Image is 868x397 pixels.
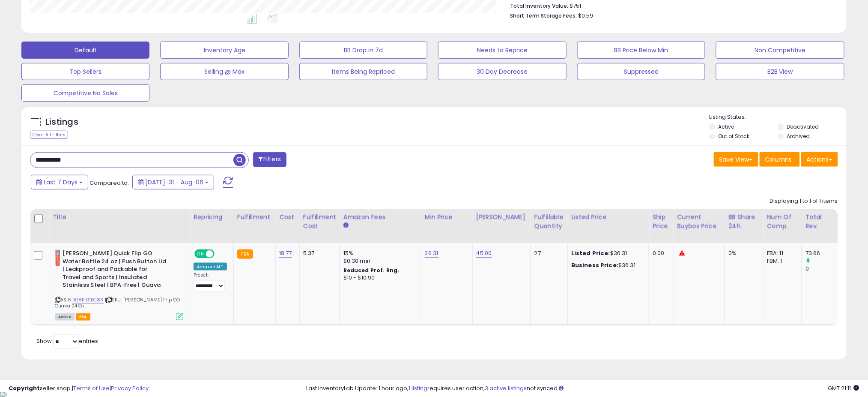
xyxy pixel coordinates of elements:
div: Amazon AI * [194,263,227,271]
div: Cost [279,213,296,222]
b: [PERSON_NAME] Quick Flip GO Water Bottle 24 oz | Push Button Lid | Leakproof and Packable for Tra... [63,250,167,292]
div: Total Rev. [805,213,837,231]
label: Out of Stock [719,132,750,140]
div: FBA: 11 [767,250,795,257]
div: Last InventoryLab Update: 1 hour ago, requires user action, not synced. [306,385,859,393]
div: Amazon Fees [343,213,418,222]
strong: Copyright [9,384,40,392]
button: Needs to Reprice [438,42,566,59]
a: 45.00 [476,249,492,258]
button: Actions [801,152,838,167]
button: Save View [714,152,758,167]
div: ASIN: [55,250,183,319]
div: $36.31 [571,262,642,269]
span: 2025-08-14 21:11 GMT [828,384,859,392]
a: 1 listing [409,384,427,392]
button: Selling @ Max [160,63,288,80]
div: FBM: 1 [767,257,795,265]
button: Items Being Repriced [299,63,427,80]
div: 0 [805,265,840,273]
div: Title [53,213,186,222]
div: 15% [343,250,415,257]
a: B08RXSBC83 [72,296,104,304]
div: [PERSON_NAME] [476,213,527,222]
div: Fulfillment Cost [303,213,336,231]
img: 31w1LgjWJ1L._SL40_.jpg [55,250,60,267]
p: Listing States: [710,113,847,121]
div: Fulfillment [237,213,272,222]
a: Privacy Policy [111,384,149,392]
button: BB Price Below Min [577,42,705,59]
b: Listed Price: [571,249,610,257]
label: Active [719,123,734,130]
span: | SKU: [PERSON_NAME] Flip GO Guava 24 Oz [55,296,180,309]
div: Repricing [194,213,230,222]
div: $10 - $10.90 [343,274,415,282]
div: 73.66 [805,250,840,257]
div: 5.37 [303,250,333,257]
div: 0% [728,250,757,257]
small: FBA [237,250,253,259]
div: Clear All Filters [30,131,68,139]
button: Filters [253,152,286,167]
div: Fulfillable Quantity [534,213,564,231]
b: Reduced Prof. Rng. [343,267,400,274]
div: Listed Price [571,213,645,222]
div: Num of Comp. [767,213,798,231]
div: Ship Price [653,213,670,231]
span: [DATE]-31 - Aug-06 [145,178,203,186]
button: Non Competitive [716,42,844,59]
span: ON [195,250,206,258]
div: Displaying 1 to 1 of 1 items [770,197,838,205]
button: Top Sellers [21,63,149,80]
button: [DATE]-31 - Aug-06 [132,175,214,189]
b: Short Term Storage Fees: [510,12,577,19]
button: Default [21,42,149,59]
div: $36.31 [571,250,642,257]
button: B2B View [716,63,844,80]
div: Preset: [194,272,227,292]
small: Amazon Fees. [343,222,349,229]
span: Compared to: [89,179,129,187]
button: Competitive No Sales [21,84,149,102]
div: 0.00 [653,250,667,257]
button: Suppressed [577,63,705,80]
span: All listings currently available for purchase on Amazon [55,313,75,321]
button: Columns [760,152,800,167]
a: 18.77 [279,249,292,258]
div: $0.30 min [343,257,415,265]
b: Business Price: [571,261,618,269]
span: Show: entries [36,337,98,345]
h5: Listings [45,116,78,128]
a: 36.31 [425,249,438,258]
div: BB Share 24h. [728,213,760,231]
div: Current Buybox Price [677,213,721,231]
a: Terms of Use [73,384,110,392]
span: Columns [765,155,792,164]
label: Deactivated [787,123,819,130]
span: Last 7 Days [44,178,78,186]
button: Last 7 Days [31,175,88,189]
div: 27 [534,250,561,257]
div: Min Price [425,213,469,222]
span: $0.59 [578,12,593,20]
b: Total Inventory Value: [510,2,568,9]
label: Archived [787,132,810,140]
button: 30 Day Decrease [438,63,566,80]
button: BB Drop in 7d [299,42,427,59]
a: 3 active listings [485,384,527,392]
button: Inventory Age [160,42,288,59]
span: OFF [213,250,227,258]
span: FBA [76,313,90,321]
div: seller snap | | [9,385,149,393]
